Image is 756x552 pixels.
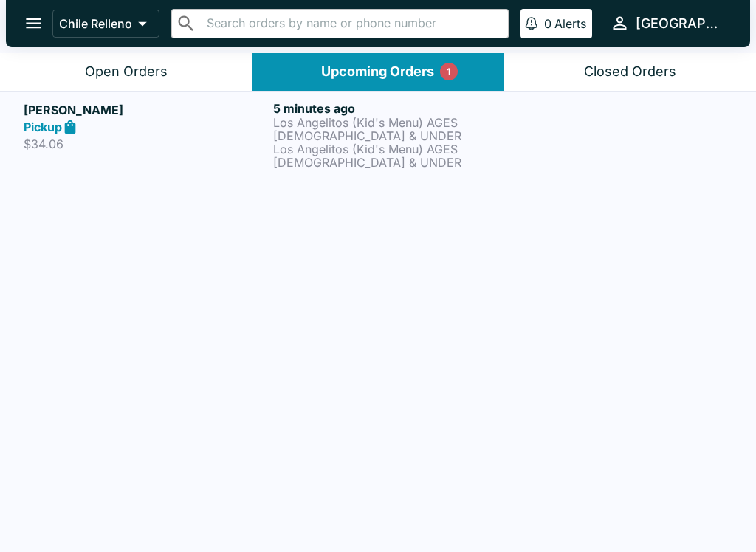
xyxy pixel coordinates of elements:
[24,137,267,151] p: $34.06
[321,63,434,80] div: Upcoming Orders
[52,10,159,38] button: Chile Relleno
[273,142,517,169] p: Los Angelitos (Kid's Menu) AGES [DEMOGRAPHIC_DATA] & UNDER
[85,63,168,80] div: Open Orders
[544,16,551,31] p: 0
[15,4,52,42] button: open drawer
[24,120,62,134] strong: Pickup
[636,15,726,32] div: [GEOGRAPHIC_DATA]
[273,101,517,116] h6: 5 minutes ago
[554,16,586,31] p: Alerts
[447,64,451,79] p: 1
[202,13,502,34] input: Search orders by name or phone number
[273,116,517,142] p: Los Angelitos (Kid's Menu) AGES [DEMOGRAPHIC_DATA] & UNDER
[24,101,267,119] h5: [PERSON_NAME]
[59,16,132,31] p: Chile Relleno
[604,7,732,39] button: [GEOGRAPHIC_DATA]
[584,63,676,80] div: Closed Orders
